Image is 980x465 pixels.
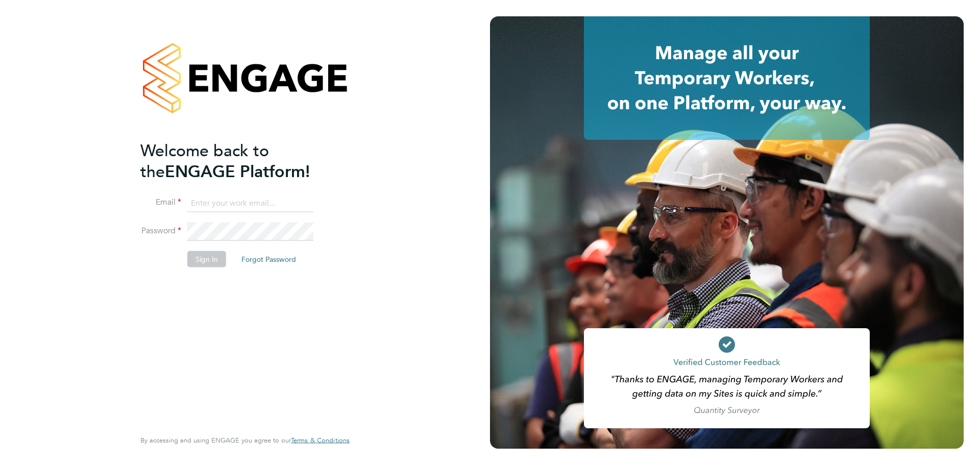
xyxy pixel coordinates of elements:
button: Forgot Password [233,251,304,267]
h2: ENGAGE Platform! [140,140,339,182]
span: Terms & Conditions [291,436,350,445]
label: Email [140,197,181,208]
label: Password [140,226,181,236]
input: Enter your work email... [187,194,313,212]
span: Welcome back to the [140,140,269,181]
button: Sign In [187,251,226,267]
span: By accessing and using ENGAGE you agree to our [140,436,350,445]
a: Terms & Conditions [291,436,350,445]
